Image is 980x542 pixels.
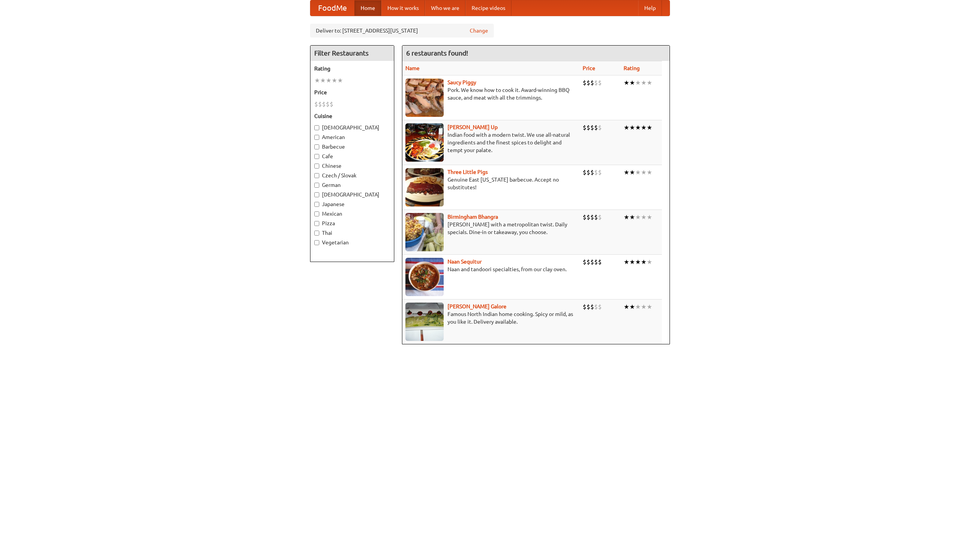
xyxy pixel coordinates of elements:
[586,213,590,221] li: $
[406,49,468,57] ng-pluralize: 6 restaurants found!
[641,79,647,87] li: ★
[624,213,629,221] li: ★
[624,258,629,266] li: ★
[448,79,476,85] a: Saucy Piggy
[322,100,326,108] li: $
[314,202,319,207] input: Japanese
[635,79,641,87] li: ★
[470,27,488,34] a: Change
[318,100,322,108] li: $
[594,168,598,177] li: $
[405,221,577,236] p: [PERSON_NAME] with a metropolitan twist. Daily specials. Dine-in or takeaway, you choose.
[586,258,590,266] li: $
[405,258,444,296] img: naansequitur.jpg
[448,214,498,220] a: Birmingham Bhangra
[314,100,318,108] li: $
[310,46,394,61] h4: Filter Restaurants
[594,79,598,87] li: $
[314,211,319,216] input: Mexican
[330,100,333,108] li: $
[405,213,444,251] img: bhangra.jpg
[314,143,390,151] label: Barbecue
[314,133,390,141] label: American
[598,213,602,221] li: $
[583,213,586,221] li: $
[405,123,444,162] img: curryup.jpg
[598,168,602,177] li: $
[641,213,647,221] li: ★
[332,76,337,85] li: ★
[647,168,652,177] li: ★
[647,303,652,311] li: ★
[583,168,586,177] li: $
[465,0,511,16] a: Recipe videos
[629,168,635,177] li: ★
[337,76,343,85] li: ★
[314,192,319,197] input: [DEMOGRAPHIC_DATA]
[314,229,390,237] label: Thai
[314,221,319,226] input: Pizza
[405,176,577,191] p: Genuine East [US_STATE] barbecue. Accept no substitutes!
[635,123,641,132] li: ★
[448,169,488,175] b: Three Little Pigs
[629,123,635,132] li: ★
[448,259,482,265] a: Naan Sequitur
[314,210,390,218] label: Mexican
[624,303,629,311] li: ★
[314,183,319,188] input: German
[586,168,590,177] li: $
[590,303,594,311] li: $
[594,258,598,266] li: $
[647,123,652,132] li: ★
[405,79,444,117] img: saucy.jpg
[314,144,319,149] input: Barbecue
[598,303,602,311] li: $
[354,0,381,16] a: Home
[320,76,326,85] li: ★
[647,79,652,87] li: ★
[624,65,640,71] a: Rating
[314,231,319,236] input: Thai
[594,213,598,221] li: $
[314,124,390,131] label: [DEMOGRAPHIC_DATA]
[405,86,577,102] p: Pork. We know how to cook it. Award-winning BBQ sauce, and meat with all the trimmings.
[326,76,332,85] li: ★
[598,258,602,266] li: $
[586,123,590,132] li: $
[635,168,641,177] li: ★
[314,125,319,130] input: [DEMOGRAPHIC_DATA]
[594,123,598,132] li: $
[647,258,652,266] li: ★
[314,240,319,245] input: Vegetarian
[310,0,354,16] a: FoodMe
[586,303,590,311] li: $
[314,112,390,120] h5: Cuisine
[594,303,598,311] li: $
[624,168,629,177] li: ★
[590,168,594,177] li: $
[624,79,629,87] li: ★
[405,65,420,71] a: Name
[314,65,390,72] h5: Rating
[314,181,390,189] label: German
[641,168,647,177] li: ★
[590,123,594,132] li: $
[629,303,635,311] li: ★
[583,65,595,71] a: Price
[641,258,647,266] li: ★
[638,0,662,16] a: Help
[448,303,506,309] b: [PERSON_NAME] Galore
[629,213,635,221] li: ★
[314,152,390,160] label: Cafe
[314,191,390,198] label: [DEMOGRAPHIC_DATA]
[314,76,320,85] li: ★
[405,168,444,206] img: littlepigs.jpg
[405,303,444,341] img: currygalore.jpg
[448,124,498,130] b: [PERSON_NAME] Up
[314,164,319,169] input: Chinese
[310,24,494,38] div: Deliver to: [STREET_ADDRESS][US_STATE]
[598,79,602,87] li: $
